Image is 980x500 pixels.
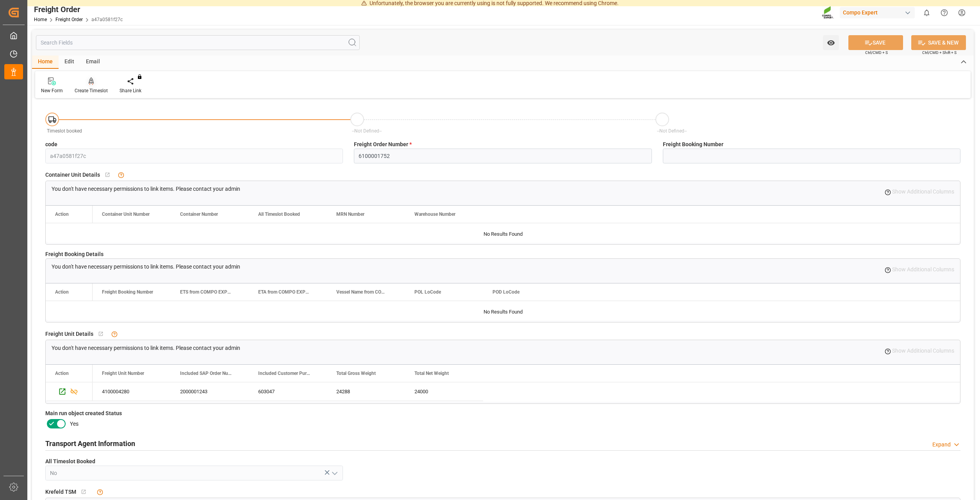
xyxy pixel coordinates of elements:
[911,35,966,50] button: SAVE & NEW
[414,211,455,217] span: Warehouse Number
[45,457,95,466] span: All Timeslot Booked
[102,211,150,217] span: Container Unit Number
[840,7,915,18] div: Compo Expert
[414,371,449,376] span: Total Net Weight
[52,344,240,352] p: You don't have necessary permissions to link items. Please contact your admin
[336,211,364,217] span: MRN Number
[80,56,106,69] div: Email
[52,263,240,271] p: You don't have necessary permissions to link items. Please contact your admin
[932,441,951,449] div: Expand
[45,250,104,258] span: Freight Booking Details
[52,185,240,193] p: You don't have necessary permissions to link items. Please contact your admin
[822,6,834,20] img: Screenshot%202023-09-29%20at%2010.02.21.png_1712312052.png
[405,382,483,401] div: 24000
[102,289,153,295] span: Freight Booking Number
[352,128,382,134] span: --Not Defined--
[657,128,687,134] span: --Not Defined--
[45,330,93,338] span: Freight Unit Details
[180,211,218,217] span: Container Number
[93,382,171,401] div: 4100004280
[922,50,957,56] span: Ctrl/CMD + Shift + S
[55,17,83,22] a: Freight Order
[47,128,82,134] span: Timeslot booked
[865,50,888,56] span: Ctrl/CMD + S
[258,371,311,376] span: Included Customer Purchase Order Numbers
[32,56,59,69] div: Home
[45,488,76,496] span: Krefeld TSM
[46,382,93,401] div: Press SPACE to select this row.
[180,289,232,295] span: ETS from COMPO EXPERT
[414,289,441,295] span: POL LoCode
[354,140,412,149] span: Freight Order Number
[336,289,389,295] span: Vessel Name from COMPO EXPERT
[258,289,311,295] span: ETA from COMPO EXPERT
[36,35,360,50] input: Search Fields
[327,382,405,401] div: 24288
[70,420,79,428] span: Yes
[171,382,249,401] div: 2000001243
[823,35,839,50] button: open menu
[45,438,135,449] h2: Transport Agent Information
[55,371,69,376] div: Action
[45,171,100,179] span: Container Unit Details
[258,211,300,217] span: All Timeslot Booked
[55,211,69,217] div: Action
[249,382,327,401] div: 603047
[336,371,376,376] span: Total Gross Weight
[34,17,47,22] a: Home
[328,467,340,479] button: open menu
[55,289,69,295] div: Action
[45,140,57,149] span: code
[45,409,122,418] span: Main run object created Status
[663,140,723,149] span: Freight Booking Number
[935,4,953,22] button: Help Center
[840,5,918,20] button: Compo Expert
[102,371,144,376] span: Freight Unit Number
[493,289,519,295] span: POD LoCode
[918,4,935,22] button: show 0 new notifications
[34,4,123,15] div: Freight Order
[180,371,232,376] span: Included SAP Order Number
[41,87,63,94] div: New Form
[59,56,80,69] div: Edit
[848,35,903,50] button: SAVE
[93,382,483,401] div: Press SPACE to select this row.
[75,87,108,94] div: Create Timeslot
